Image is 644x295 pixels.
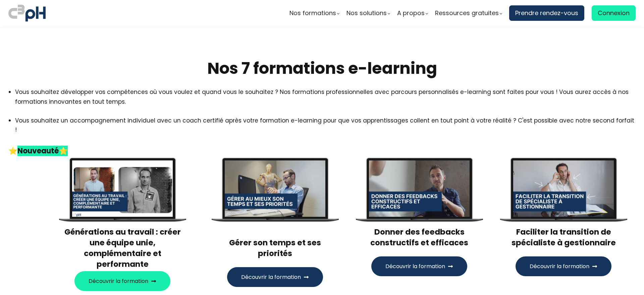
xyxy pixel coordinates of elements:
h3: Faciliter la transition de spécialiste à gestionnaire [500,227,627,248]
h3: Générations au travail : créer une équipe unie, complémentaire et performante [59,227,186,270]
span: Découvrir la formation [241,273,301,281]
span: Prendre rendez-vous [515,8,578,18]
h3: Donner des feedbacks constructifs et efficaces [356,227,483,248]
span: Nos solutions [346,8,387,18]
li: Vous souhaitez un accompagnement individuel avec un coach certifié après votre formation e-learni... [15,116,636,144]
h2: Nos 7 formations e-learning [8,58,636,79]
span: Découvrir la formation [89,277,148,285]
span: A propos [397,8,425,18]
button: Découvrir la formation [516,256,611,276]
button: Découvrir la formation [371,256,467,276]
a: Connexion [592,5,636,21]
button: Découvrir la formation [227,267,323,287]
strong: Nouveauté⭐ [17,146,68,156]
span: Ressources gratuites [435,8,499,18]
h3: Gérer son temps et ses priorités [211,227,339,259]
button: Découvrir la formation [74,271,170,291]
span: Connexion [598,8,630,18]
span: ⭐ [8,146,17,156]
span: Découvrir la formation [530,262,589,271]
img: logo C3PH [8,3,46,23]
li: Vous souhaitez développer vos compétences où vous voulez et quand vous le souhaitez ? Nos formati... [15,87,636,106]
span: Découvrir la formation [385,262,445,271]
a: Prendre rendez-vous [509,5,584,21]
span: Nos formations [289,8,336,18]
